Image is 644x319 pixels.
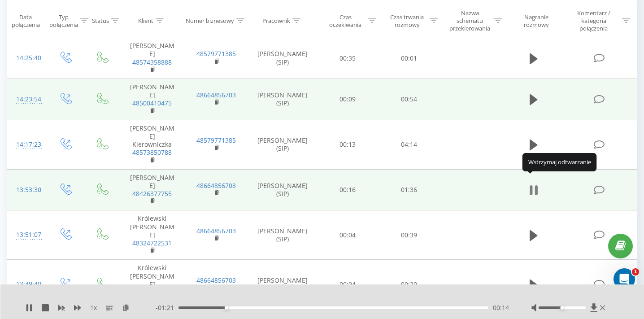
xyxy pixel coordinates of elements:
[132,189,172,198] a: 48426377755
[379,79,440,120] td: 00:54
[379,120,440,169] td: 04:14
[262,17,290,25] div: Pracownik
[16,91,37,108] div: 14:23:54
[196,136,236,144] a: 48579771385
[120,120,184,169] td: [PERSON_NAME] Kierowniczka
[132,239,172,247] a: 48324722531
[120,210,184,260] td: Królewski [PERSON_NAME]
[379,210,440,260] td: 00:39
[561,306,564,310] div: Accessibility label
[90,303,97,312] span: 1 x
[92,17,109,25] div: Status
[248,38,317,79] td: [PERSON_NAME] (SIP)
[379,38,440,79] td: 00:01
[138,17,153,25] div: Klient
[196,227,236,235] a: 48664856703
[186,17,234,25] div: Numer biznesowy
[248,79,317,120] td: [PERSON_NAME] (SIP)
[120,169,184,210] td: [PERSON_NAME]
[49,13,78,28] div: Typ połączenia
[317,169,379,210] td: 00:16
[248,169,317,210] td: [PERSON_NAME] (SIP)
[196,91,236,99] a: 48664856703
[120,79,184,120] td: [PERSON_NAME]
[567,9,620,32] div: Komentarz / kategoria połączenia
[132,58,172,66] a: 48574358888
[387,13,427,28] div: Czas trwania rozmowy
[512,13,561,28] div: Nagranie rozmowy
[522,153,597,171] div: Wstrzymaj odtwarzanie
[248,210,317,260] td: [PERSON_NAME] (SIP)
[196,49,236,58] a: 48579771385
[16,181,37,199] div: 13:53:30
[632,268,639,275] span: 1
[132,99,172,107] a: 48500410475
[156,303,178,312] span: - 01:21
[317,120,379,169] td: 00:13
[448,9,492,32] div: Nazwa schematu przekierowania
[16,136,37,153] div: 14:17:23
[248,260,317,309] td: [PERSON_NAME] (SIP)
[493,303,509,312] span: 00:14
[317,38,379,79] td: 00:35
[225,306,228,310] div: Accessibility label
[132,148,172,157] a: 48573850788
[7,13,44,28] div: Data połączenia
[317,210,379,260] td: 00:04
[379,169,440,210] td: 01:36
[16,226,37,244] div: 13:51:07
[196,181,236,190] a: 48664856703
[317,79,379,120] td: 00:09
[196,276,236,284] a: 48664856703
[16,49,37,67] div: 14:25:40
[614,268,635,290] iframe: Intercom live chat
[248,120,317,169] td: [PERSON_NAME] (SIP)
[379,260,440,309] td: 00:20
[16,275,37,293] div: 13:49:40
[325,13,366,28] div: Czas oczekiwania
[120,260,184,309] td: Królewski [PERSON_NAME]
[120,38,184,79] td: [PERSON_NAME]
[317,260,379,309] td: 00:04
